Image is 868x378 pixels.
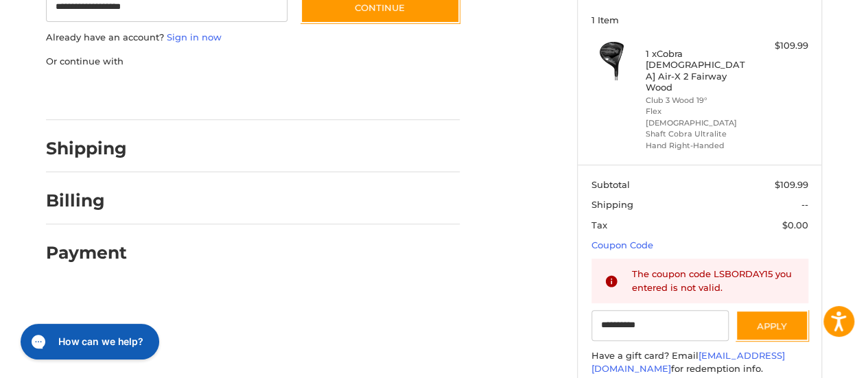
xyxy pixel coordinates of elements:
[46,138,127,159] h2: Shipping
[646,128,751,140] li: Shaft Cobra Ultralite
[274,82,377,106] iframe: PayPal-venmo
[158,82,261,106] iframe: PayPal-paylater
[46,55,460,69] p: Or continue with
[755,341,868,378] iframe: Google Customer Reviews
[591,179,630,190] span: Subtotal
[646,140,751,152] li: Hand Right-Handed
[591,349,808,376] div: Have a gift card? Email for redemption info.
[167,32,222,43] a: Sign in now
[46,190,126,211] h2: Billing
[801,199,808,210] span: --
[736,310,808,341] button: Apply
[632,268,795,294] div: The coupon code LSBORDAY15 you entered is not valid.
[591,310,729,341] input: Gift Certificate or Coupon Code
[591,199,633,210] span: Shipping
[46,31,460,45] p: Already have an account?
[14,319,163,364] iframe: Gorgias live chat messenger
[754,39,808,53] div: $109.99
[42,82,145,106] iframe: PayPal-paypal
[46,242,127,263] h2: Payment
[775,179,808,190] span: $109.99
[646,106,751,128] li: Flex [DEMOGRAPHIC_DATA]
[591,220,607,231] span: Tax
[646,48,751,93] h4: 1 x Cobra [DEMOGRAPHIC_DATA] Air-X 2 Fairway Wood
[591,14,808,25] h3: 1 Item
[646,95,751,106] li: Club 3 Wood 19°
[782,220,808,231] span: $0.00
[591,239,653,250] a: Coupon Code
